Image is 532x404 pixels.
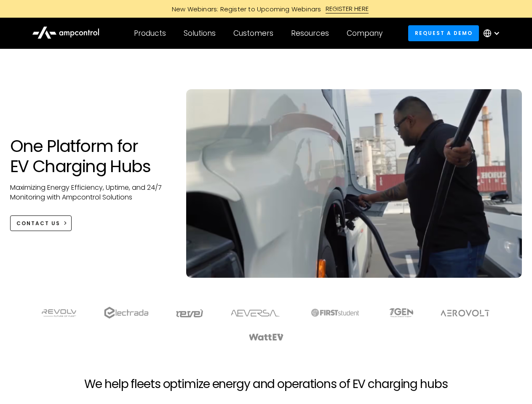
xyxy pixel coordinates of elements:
[134,29,166,38] div: Products
[104,307,148,319] img: electrada logo
[291,29,329,38] div: Resources
[326,4,369,13] div: REGISTER HERE
[184,29,216,38] div: Solutions
[16,220,60,227] div: CONTACT US
[233,29,273,38] div: Customers
[163,5,326,13] div: New Webinars: Register to Upcoming Webinars
[84,377,447,391] h2: We help fleets optimize energy and operations of EV charging hubs
[77,4,456,13] a: New Webinars: Register to Upcoming WebinarsREGISTER HERE
[10,215,72,231] a: CONTACT US
[10,136,170,176] h1: One Platform for EV Charging Hubs
[10,183,170,202] p: Maximizing Energy Efficiency, Uptime, and 24/7 Monitoring with Ampcontrol Solutions
[249,334,284,340] img: WattEV logo
[408,25,479,41] a: Request a demo
[440,310,490,316] img: Aerovolt Logo
[347,29,382,38] div: Company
